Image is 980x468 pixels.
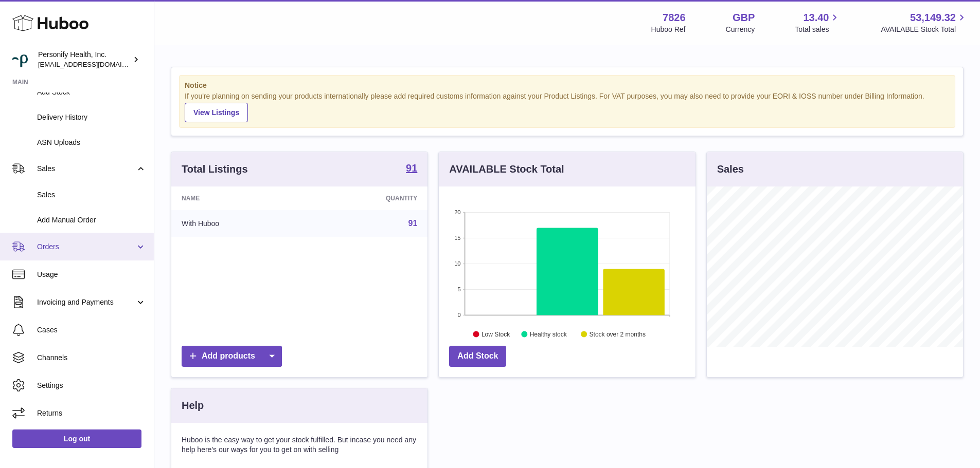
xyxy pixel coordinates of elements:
span: Returns [37,408,146,418]
span: Cases [37,325,146,335]
span: ASN Uploads [37,138,146,147]
text: Healthy stock [530,330,567,338]
a: 91 [408,219,418,228]
a: 53,149.32 AVAILABLE Stock Total [881,11,968,34]
strong: 91 [406,163,417,173]
a: Add products [182,346,282,367]
span: AVAILABLE Stock Total [881,25,968,34]
strong: 7826 [663,11,686,25]
td: With Huboo [171,210,307,237]
a: 91 [406,163,417,175]
div: If you're planning on sending your products internationally please add required customs informati... [185,91,950,122]
h3: Sales [717,162,744,176]
text: 5 [458,286,461,292]
strong: Notice [185,81,950,90]
a: Log out [12,429,141,448]
a: 13.40 Total sales [795,11,841,34]
div: Huboo Ref [651,25,686,34]
span: Add Manual Order [37,215,146,225]
text: 0 [458,312,461,318]
div: Personify Health, Inc. [38,50,131,69]
th: Quantity [307,186,427,210]
text: 20 [455,209,461,215]
span: Invoicing and Payments [37,297,135,307]
span: Delivery History [37,113,146,122]
span: Channels [37,353,146,363]
h3: Total Listings [182,162,248,176]
img: internalAdmin-7826@internal.huboo.com [12,52,28,67]
span: 13.40 [803,11,829,25]
text: Stock over 2 months [590,330,646,338]
span: 53,149.32 [910,11,956,25]
strong: GBP [733,11,755,25]
p: Huboo is the easy way to get your stock fulfilled. But incase you need any help here's our ways f... [182,435,417,455]
text: 10 [455,260,461,267]
div: Currency [726,25,755,34]
span: Sales [37,164,135,174]
span: Settings [37,381,146,390]
span: Add Stock [37,87,146,97]
span: Total sales [795,25,841,34]
span: [EMAIL_ADDRESS][DOMAIN_NAME] [38,60,151,68]
a: View Listings [185,103,248,122]
span: Usage [37,270,146,279]
span: Sales [37,190,146,200]
h3: Help [182,399,204,413]
a: Add Stock [449,346,506,367]
span: Orders [37,242,135,252]
h3: AVAILABLE Stock Total [449,162,564,176]
th: Name [171,186,307,210]
text: Low Stock [482,330,510,338]
text: 15 [455,235,461,241]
